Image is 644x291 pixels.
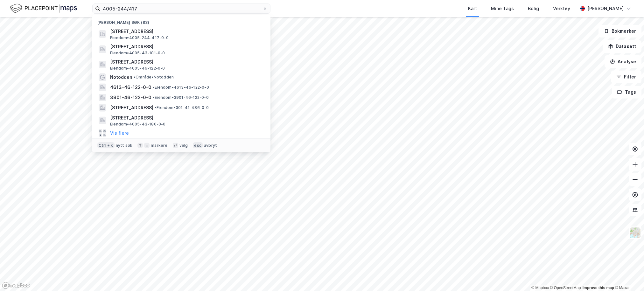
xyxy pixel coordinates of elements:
[134,75,136,79] span: •
[153,85,155,90] span: •
[553,5,570,12] div: Verktøy
[110,43,263,51] span: [STREET_ADDRESS]
[10,3,77,14] img: logo.f888ab2527a4732fd821a326f86c7f29.svg
[110,73,132,81] span: Notodden
[612,86,641,98] button: Tags
[204,143,217,148] div: avbryt
[116,143,133,148] div: nytt søk
[110,58,263,66] span: [STREET_ADDRESS]
[155,105,209,110] span: Eiendom • 301-41-486-0-0
[110,122,166,127] span: Eiendom • 4005-43-180-0-0
[2,282,30,289] a: Mapbox homepage
[583,286,614,290] a: Improve this map
[151,143,167,148] div: markere
[100,4,262,13] input: Søk på adresse, matrikkel, gårdeiere, leietakere eller personer
[605,55,641,68] button: Analyse
[491,5,514,12] div: Mine Tags
[110,66,165,71] span: Eiendom • 4005-46-122-0-0
[153,95,209,100] span: Eiendom • 3901-46-122-0-0
[110,28,263,35] span: [STREET_ADDRESS]
[193,142,203,149] div: esc
[110,51,165,56] span: Eiendom • 4005-43-181-0-0
[110,104,153,112] span: [STREET_ADDRESS]
[587,5,624,12] div: [PERSON_NAME]
[598,25,641,37] button: Bokmerker
[179,143,188,148] div: velg
[110,94,151,101] span: 3901-46-122-0-0
[611,71,641,83] button: Filter
[110,84,151,91] span: 4613-46-122-0-0
[92,15,270,26] div: [PERSON_NAME] søk (83)
[468,5,477,12] div: Kart
[110,35,169,40] span: Eiendom • 4005-244-417-0-0
[153,95,155,100] span: •
[612,261,644,291] iframe: Chat Widget
[550,286,581,290] a: OpenStreetMap
[110,129,129,137] button: Vis flere
[629,227,641,239] img: Z
[531,286,549,290] a: Mapbox
[155,105,157,110] span: •
[97,142,115,149] div: Ctrl + k
[134,75,174,80] span: Område • Notodden
[603,40,641,53] button: Datasett
[528,5,539,12] div: Bolig
[153,85,209,90] span: Eiendom • 4613-46-122-0-0
[110,114,263,122] span: [STREET_ADDRESS]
